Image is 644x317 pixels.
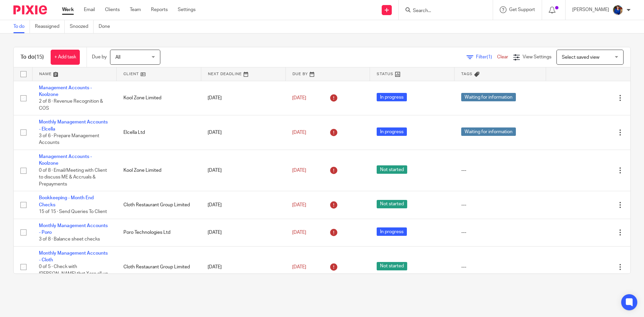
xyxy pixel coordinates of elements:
p: Due by [92,54,107,60]
span: Select saved view [562,55,599,60]
p: [PERSON_NAME] [572,6,609,13]
img: Nicole.jpeg [612,5,623,15]
span: [DATE] [292,168,306,173]
td: [DATE] [201,81,285,115]
input: Search [412,8,473,14]
td: [DATE] [201,246,285,287]
div: --- [461,167,539,174]
a: Team [130,6,141,13]
a: Monthly Management Accounts - Cloth [39,251,108,262]
span: [DATE] [292,230,306,235]
div: --- [461,264,539,270]
span: 3 of 6 · Prepare Management Accounts [39,134,99,145]
a: Clients [105,6,120,13]
span: In progress [377,93,407,101]
a: Reassigned [35,20,65,33]
td: [DATE] [201,150,285,191]
td: [DATE] [201,219,285,246]
a: To do [13,20,30,33]
h1: To do [20,54,44,61]
span: Waiting for information [461,93,516,101]
a: Monthly Management Accounts - Poro [39,223,108,235]
span: In progress [377,127,407,136]
td: Cloth Restaurant Group Limited [117,191,201,219]
span: [DATE] [292,130,306,135]
a: Email [84,6,95,13]
td: Poro Technologies Ltd [117,219,201,246]
img: Pixie [13,5,47,14]
span: View Settings [523,55,551,59]
td: Cloth Restaurant Group Limited [117,246,201,287]
td: Elcella Ltd [117,115,201,150]
a: Management Accounts - Koolzone [39,86,92,97]
a: Bookkeeping - Month End Checks [39,196,94,207]
td: Kool Zone Limited [117,150,201,191]
span: (1) [487,55,492,59]
a: Snoozed [70,20,94,33]
span: All [115,55,120,60]
span: [DATE] [292,203,306,207]
a: Done [99,20,115,33]
div: --- [461,202,539,208]
span: (15) [35,54,44,60]
span: 3 of 8 · Balance sheet checks [39,237,100,242]
span: Not started [377,165,407,174]
span: Not started [377,262,407,270]
a: Settings [178,6,196,13]
td: [DATE] [201,191,285,219]
a: Clear [497,55,508,59]
span: Get Support [509,7,535,12]
span: 0 of 5 · Check with [PERSON_NAME] that Xero all up to date - Bookkeeping day [DATE] [39,265,108,283]
span: [DATE] [292,265,306,269]
span: Tags [461,72,473,76]
td: [DATE] [201,115,285,150]
a: Work [62,6,74,13]
a: Monthly Management Accounts - Elcella [39,120,108,131]
td: Kool Zone Limited [117,81,201,115]
span: Waiting for information [461,127,516,136]
a: + Add task [51,50,80,65]
span: In progress [377,227,407,236]
span: [DATE] [292,96,306,100]
span: 0 of 8 · Email/Meeting with Client to discuss ME & Accruals & Prepayments [39,168,107,187]
a: Reports [151,6,168,13]
span: 15 of 15 · Send Queries To Client [39,209,107,214]
span: Not started [377,200,407,208]
span: Filter [476,55,497,59]
div: --- [461,229,539,236]
a: Management Accounts - Koolzone [39,154,92,166]
span: 2 of 8 · Revenue Recognition & COS [39,99,103,111]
